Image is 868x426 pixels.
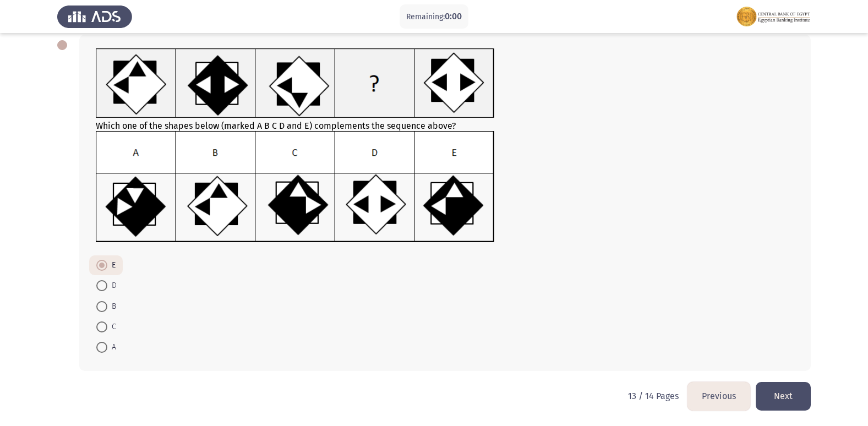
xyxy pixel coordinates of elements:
[406,10,462,24] p: Remaining:
[96,48,495,118] img: UkFYMDAxMDhBLnBuZzE2MjIwMzQ5MzczOTY=.png
[756,382,811,410] button: load next page
[107,279,117,292] span: D
[96,48,794,245] div: Which one of the shapes below (marked A B C D and E) complements the sequence above?
[96,131,495,243] img: UkFYMDAxMDhCLnBuZzE2MjIwMzUwMjgyNzM=.png
[628,391,679,401] p: 13 / 14 Pages
[445,11,462,21] span: 0:00
[107,300,116,313] span: B
[736,1,811,32] img: Assessment logo of FOCUS Assessment 3 Modules EN
[107,259,116,272] span: E
[107,320,116,334] span: C
[107,341,116,354] span: A
[57,1,132,32] img: Assess Talent Management logo
[687,382,750,410] button: load previous page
